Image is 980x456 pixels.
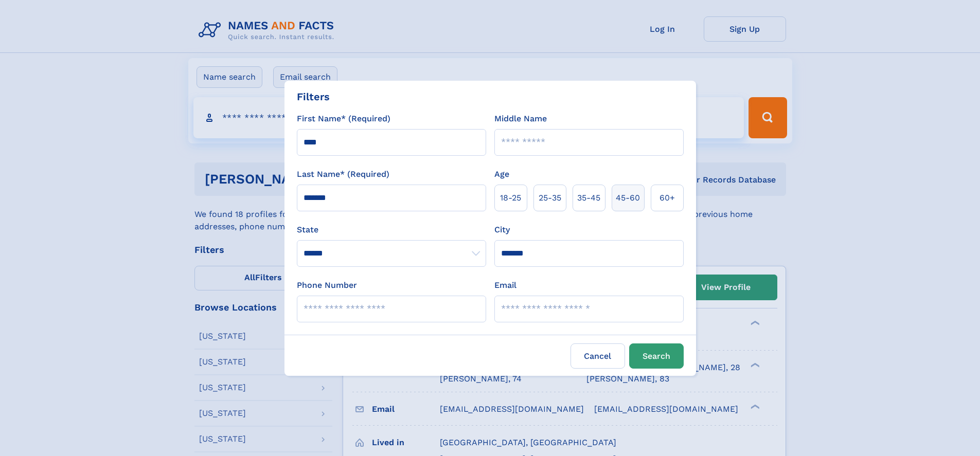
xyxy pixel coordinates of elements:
[494,113,547,125] label: Middle Name
[571,343,625,369] label: Cancel
[297,224,486,236] label: State
[577,192,600,204] span: 35‑45
[660,192,675,204] span: 60+
[494,279,516,291] label: Email
[297,89,330,104] div: Filters
[297,279,357,291] label: Phone Number
[297,113,390,125] label: First Name* (Required)
[539,192,561,204] span: 25‑35
[494,168,509,180] label: Age
[629,343,684,369] button: Search
[616,192,640,204] span: 45‑60
[297,168,389,180] label: Last Name* (Required)
[500,192,521,204] span: 18‑25
[494,224,510,236] label: City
